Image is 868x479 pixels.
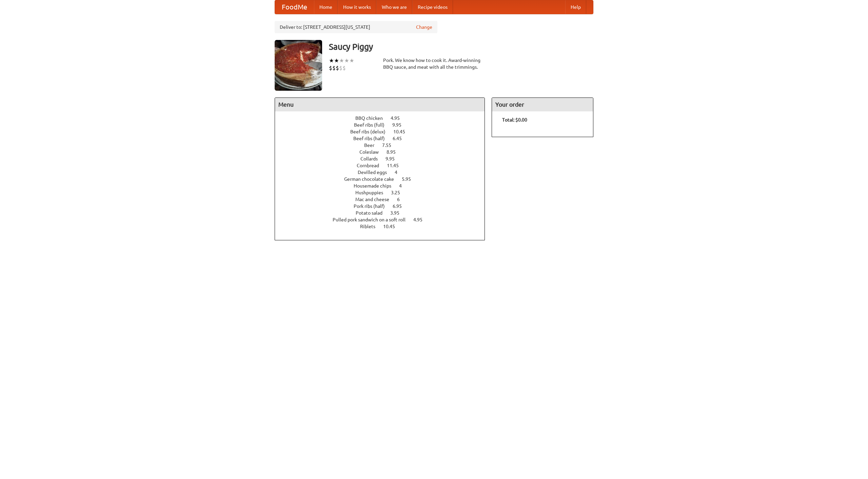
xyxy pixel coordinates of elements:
a: Change [416,24,432,30]
a: Hushpuppies 3.25 [355,190,413,195]
span: Collards [360,156,384,161]
span: 4 [395,170,404,175]
span: 11.45 [387,163,406,168]
a: Riblets 10.45 [360,224,408,229]
span: 3.95 [390,210,406,216]
h4: Your order [492,98,593,111]
span: Pulled pork sandwich on a soft roll [333,217,412,222]
a: Mac and cheese 6 [355,197,412,202]
li: ★ [339,57,344,64]
span: 9.95 [386,156,401,161]
li: $ [329,64,332,72]
li: ★ [349,57,354,64]
span: Beer [364,143,381,148]
a: Beef ribs (delux) 10.45 [350,129,418,134]
a: Coleslaw 8.95 [359,149,408,155]
span: Beef ribs (half) [353,136,392,141]
span: 5.95 [402,176,418,182]
span: 6.95 [393,203,409,209]
span: BBQ chicken [355,115,390,121]
a: Home [314,0,338,14]
span: Coleslaw [359,149,386,155]
span: 9.95 [392,122,408,128]
a: FoodMe [275,0,314,14]
span: 8.95 [387,149,402,155]
div: Pork. We know how to cook it. Award-winning BBQ sauce, and meat with all the trimmings. [383,57,485,70]
a: Pork ribs (half) 6.95 [354,203,414,209]
li: ★ [344,57,349,64]
li: ★ [329,57,334,64]
span: 4 [399,183,409,189]
span: 6 [397,197,407,202]
a: Collards 9.95 [360,156,407,161]
a: Pulled pork sandwich on a soft roll 4.95 [333,217,435,222]
span: 10.45 [383,224,402,229]
span: Beef ribs (delux) [350,129,392,134]
a: Devilled eggs 4 [358,170,410,175]
span: 4.95 [391,115,407,121]
a: Recipe videos [412,0,453,14]
h3: Saucy Piggy [329,40,593,53]
li: ★ [334,57,339,64]
span: 7.55 [382,143,398,148]
li: $ [339,64,342,72]
span: Riblets [360,224,382,229]
span: Hushpuppies [355,190,390,195]
span: Beef ribs (full) [354,122,391,128]
span: 4.95 [413,217,429,222]
a: Potato salad 3.95 [356,210,412,216]
span: Devilled eggs [358,170,394,175]
span: Potato salad [356,210,389,216]
li: $ [332,64,336,72]
span: Cornbread [357,163,386,168]
li: $ [342,64,346,72]
a: Who we are [376,0,412,14]
a: Beef ribs (full) 9.95 [354,122,414,128]
span: 3.25 [391,190,407,195]
a: Beer 7.55 [364,143,404,148]
span: German chocolate cake [344,176,401,182]
a: How it works [338,0,376,14]
a: Help [565,0,586,14]
span: Mac and cheese [355,197,396,202]
a: Housemade chips 4 [354,183,414,189]
span: 6.45 [393,136,409,141]
a: Cornbread 11.45 [357,163,411,168]
span: Pork ribs (half) [354,203,392,209]
div: Deliver to: [STREET_ADDRESS][US_STATE] [275,21,437,33]
a: German chocolate cake 5.95 [344,176,423,182]
span: Housemade chips [354,183,398,189]
a: BBQ chicken 4.95 [355,115,412,121]
span: 10.45 [393,129,412,134]
a: Beef ribs (half) 6.45 [353,136,414,141]
img: angular.jpg [275,40,322,91]
li: $ [336,64,339,72]
h4: Menu [275,98,485,111]
b: Total: $0.00 [502,117,527,123]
